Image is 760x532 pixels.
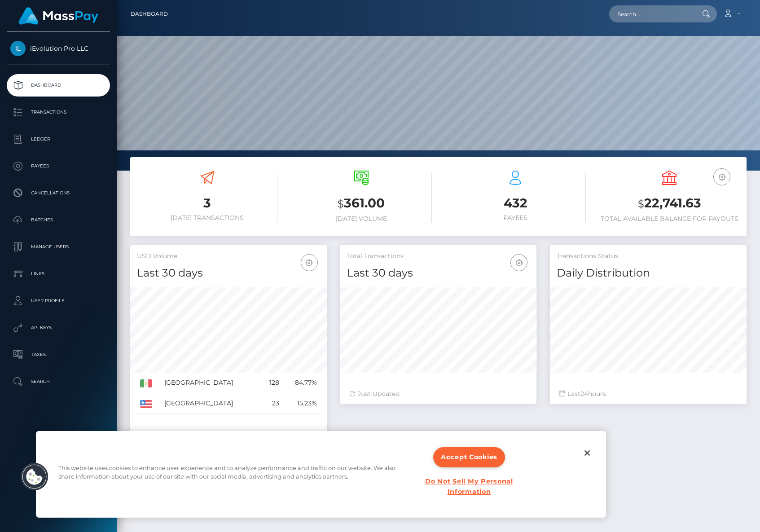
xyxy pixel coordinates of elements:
[7,209,110,231] a: Batches
[638,198,644,210] small: $
[10,348,106,361] p: Taxes
[36,431,606,518] div: Cookie banner
[140,379,152,387] img: MX.png
[137,214,277,222] h6: [DATE] Transactions
[10,267,106,281] p: Links
[580,390,588,398] span: 24
[291,194,431,213] h3: 361.00
[412,472,526,501] button: Do Not Sell My Personal Information
[161,393,261,414] td: [GEOGRAPHIC_DATA]
[599,194,740,213] h3: 22,741.63
[10,294,106,308] p: User Profile
[433,447,505,467] button: Accept Cookies
[10,186,106,200] p: Cancellations
[559,389,738,399] div: Last hours
[10,213,106,227] p: Batches
[599,215,740,223] h6: Total Available Balance for Payouts
[10,106,106,119] p: Transactions
[161,373,261,393] td: [GEOGRAPHIC_DATA]
[7,182,110,204] a: Cancellations
[7,128,110,150] a: Ledger
[10,375,106,388] p: Search
[140,400,152,408] img: US.png
[10,79,106,92] p: Dashboard
[18,7,98,25] img: MassPay Logo
[7,263,110,285] a: Links
[349,389,528,399] div: Just Updated
[577,443,597,463] button: Close
[58,463,401,485] div: This website uses cookies to enhance user experience and to analyze performance and traffic on ou...
[7,290,110,312] a: User Profile
[20,462,49,491] button: Cookies
[7,44,110,53] span: iEvolution Pro LLC
[347,265,530,281] h4: Last 30 days
[557,265,740,281] h4: Daily Distribution
[609,5,694,22] input: Search...
[7,155,110,177] a: Payees
[445,194,586,212] h3: 432
[10,240,106,254] p: Manage Users
[291,215,431,223] h6: [DATE] Volume
[7,74,110,97] a: Dashboard
[10,41,26,56] img: iEvolution Pro LLC
[282,393,320,414] td: 15.23%
[7,101,110,123] a: Transactions
[338,198,344,210] small: $
[261,373,282,393] td: 128
[557,252,740,261] h5: Transactions Status
[7,370,110,393] a: Search
[10,321,106,334] p: API Keys
[137,265,320,281] h4: Last 30 days
[131,4,168,23] a: Dashboard
[7,317,110,339] a: API Keys
[10,132,106,146] p: Ledger
[347,252,530,261] h5: Total Transactions
[261,393,282,414] td: 23
[10,159,106,173] p: Payees
[445,214,586,222] h6: Payees
[7,343,110,366] a: Taxes
[36,431,606,518] div: Privacy
[137,252,320,261] h5: USD Volume
[137,194,277,212] h3: 3
[7,236,110,258] a: Manage Users
[282,373,320,393] td: 84.77%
